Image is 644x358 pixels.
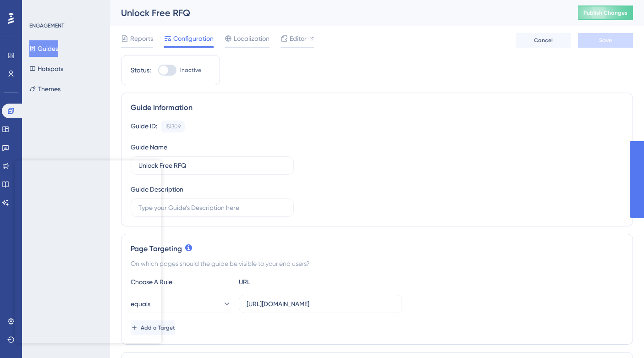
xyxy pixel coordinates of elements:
[605,322,633,349] iframe: UserGuiding AI Assistant Launcher
[173,33,214,44] span: Configuration
[599,37,612,44] span: Save
[29,81,61,97] button: Themes
[165,123,181,130] div: 151309
[239,276,340,287] div: URL
[138,160,286,171] input: Type your Guide’s Name here
[29,40,58,57] button: Guides
[234,33,270,44] span: Localization
[180,66,201,74] span: Inactive
[130,33,153,44] span: Reports
[516,33,571,48] button: Cancel
[290,33,307,44] span: Editor
[578,33,633,48] button: Save
[247,299,394,309] input: yourwebsite.com/path
[131,243,623,254] div: Page Targeting
[131,258,623,269] div: On which pages should the guide be visible to your end users?
[29,22,64,29] div: ENGAGEMENT
[131,102,623,113] div: Guide Information
[121,6,555,19] div: Unlock Free RFQ
[534,37,553,44] span: Cancel
[131,121,157,132] div: Guide ID:
[131,65,151,76] div: Status:
[583,9,627,17] span: Publish Changes
[578,6,633,20] button: Publish Changes
[131,295,231,313] button: equals
[131,142,167,153] div: Guide Name
[29,61,63,77] button: Hotspots
[138,203,286,213] input: Type your Guide’s Description here
[131,276,231,287] div: Choose A Rule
